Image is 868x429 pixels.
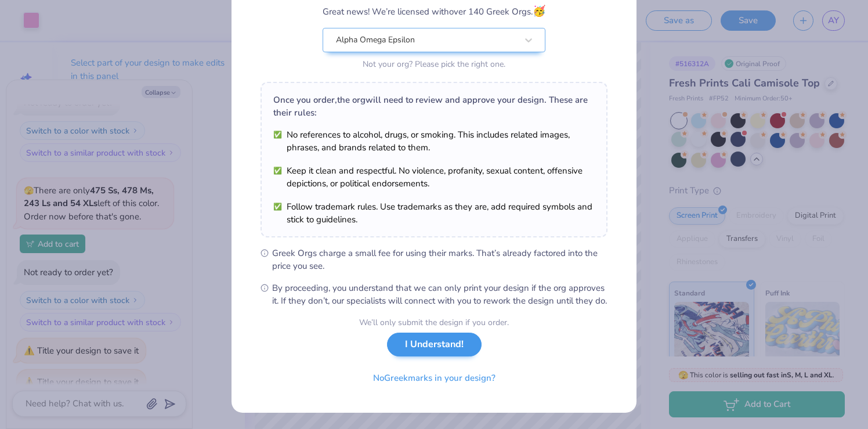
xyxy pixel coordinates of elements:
[323,3,545,19] div: Great news! We’re licensed with over 140 Greek Orgs.
[272,247,607,272] span: Greek Orgs charge a small fee for using their marks. That’s already factored into the price you see.
[272,282,607,307] span: By proceeding, you understand that we can only print your design if the org approves it. If they ...
[273,164,595,190] li: Keep it clean and respectful. No violence, profanity, sexual content, offensive depictions, or po...
[273,93,595,119] div: Once you order, the org will need to review and approve your design. These are their rules:
[387,333,482,356] button: I Understand!
[273,200,595,226] li: Follow trademark rules. Use trademarks as they are, add required symbols and stick to guidelines.
[533,4,545,18] span: 🥳
[359,316,509,329] div: We’ll only submit the design if you order.
[273,128,595,154] li: No references to alcohol, drugs, or smoking. This includes related images, phrases, and brands re...
[323,58,545,70] div: Not your org? Please pick the right one.
[363,366,505,390] button: NoGreekmarks in your design?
